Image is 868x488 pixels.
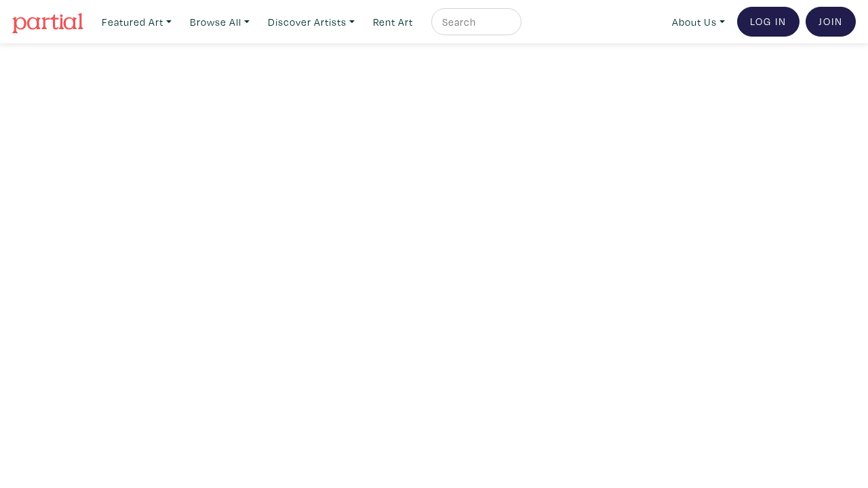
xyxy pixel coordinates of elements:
a: Discover Artists [262,8,361,36]
a: Join [806,7,856,37]
a: Log In [737,7,800,37]
a: Browse All [184,8,256,36]
a: About Us [666,8,731,36]
input: Search [441,14,509,30]
a: Rent Art [367,8,419,36]
a: Featured Art [96,8,178,36]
